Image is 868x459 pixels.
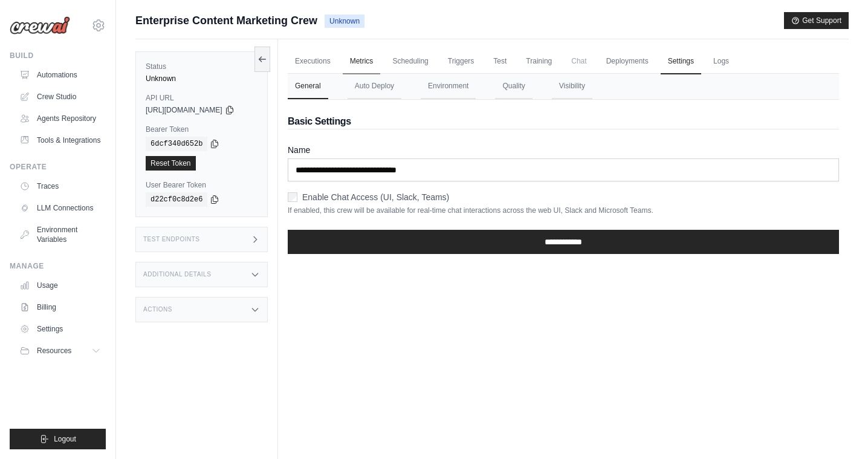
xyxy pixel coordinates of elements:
[146,105,222,115] span: [URL][DOMAIN_NAME]
[661,49,701,74] a: Settings
[706,49,736,74] a: Logs
[519,49,559,74] a: Training
[15,198,106,218] a: LLM Connections
[15,319,106,339] a: Settings
[288,144,839,156] label: Name
[552,74,592,99] button: Visibility
[146,125,257,134] label: Bearer Token
[325,15,364,28] span: Unknown
[146,93,257,103] label: API URL
[15,109,106,128] a: Agents Repository
[146,192,207,207] code: d22cf0c8d2e6
[15,131,106,150] a: Tools & Integrations
[10,16,70,34] img: Logo
[146,137,207,151] code: 6dcf340d652b
[146,62,257,71] label: Status
[146,156,196,171] a: Reset Token
[15,87,106,106] a: Crew Studio
[288,114,839,129] h2: Basic Settings
[15,65,106,85] a: Automations
[343,49,381,74] a: Metrics
[486,49,514,74] a: Test
[135,12,317,29] span: Enterprise Content Marketing Crew
[441,49,482,74] a: Triggers
[784,12,849,29] button: Get Support
[54,434,76,444] span: Logout
[495,74,532,99] button: Quality
[421,74,476,99] button: Environment
[15,177,106,196] a: Traces
[15,220,106,249] a: Environment Variables
[385,49,435,74] a: Scheduling
[10,162,106,172] div: Operate
[288,49,338,74] a: Executions
[302,191,449,203] label: Enable Chat Access (UI, Slack, Teams)
[15,341,106,360] button: Resources
[288,74,328,99] button: General
[599,49,656,74] a: Deployments
[10,261,106,271] div: Manage
[143,306,172,313] h3: Actions
[146,180,257,190] label: User Bearer Token
[288,74,839,99] nav: Tabs
[10,429,106,449] button: Logout
[146,74,257,83] div: Unknown
[564,49,594,73] span: Chat is not available until the deployment is complete
[15,276,106,295] a: Usage
[348,74,401,99] button: Auto Deploy
[288,206,839,215] p: If enabled, this crew will be available for real-time chat interactions across the web UI, Slack ...
[10,51,106,60] div: Build
[37,346,71,356] span: Resources
[143,236,200,243] h3: Test Endpoints
[15,298,106,317] a: Billing
[143,271,211,278] h3: Additional Details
